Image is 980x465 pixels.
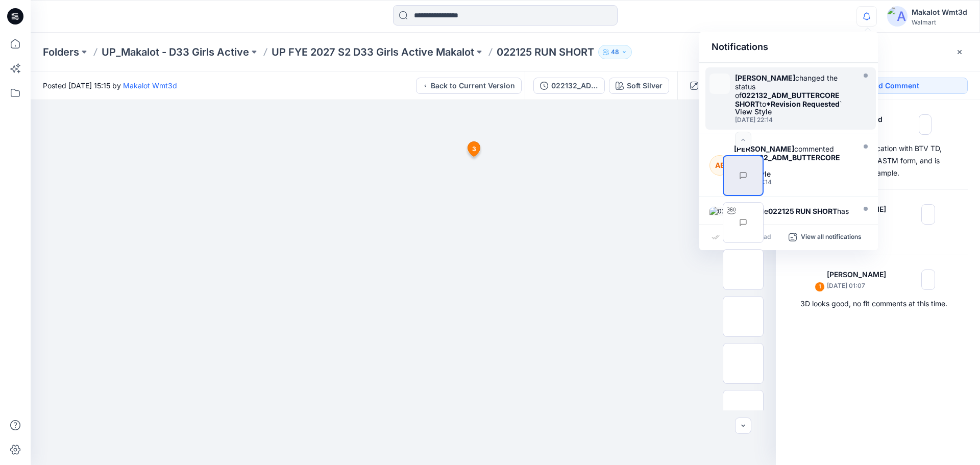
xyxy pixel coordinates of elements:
[734,144,794,153] strong: [PERSON_NAME]
[735,108,852,115] div: View Style
[598,45,632,59] button: 48
[801,233,862,242] p: View all notifications
[912,18,967,26] div: Walmart
[551,80,598,91] div: 022132_ADM_BUTTERCORE SHORT
[734,170,852,178] div: View Style
[887,6,908,27] img: avatar
[815,282,825,292] div: 1
[735,74,795,82] strong: [PERSON_NAME]
[734,144,852,170] div: commented on
[735,91,840,108] strong: 022132_ADM_BUTTERCORE SHORT
[800,298,955,310] div: 3D looks good, no fit comments at this time.
[533,78,605,94] button: 022132_ADM_BUTTERCORE SHORT
[43,45,79,59] a: Folders
[416,78,522,94] button: Back to Current Version
[768,207,837,215] strong: 022125 RUN SHORT
[699,32,878,63] div: Notifications
[808,78,968,94] button: Add Comment
[102,45,249,59] a: UP_Makalot - D33 Girls Active
[800,142,955,179] div: Per [DATE] email clarification with BTV TD, current 3D did use the ASTM form, and is okay to proc...
[800,232,955,244] div: Use the ASTM form
[734,179,852,186] div: Tuesday, September 16, 2025 22:14
[611,46,619,58] p: 48
[627,80,663,91] div: Soft Silver
[272,45,474,59] a: UP FYE 2027 S2 D33 Girls Active Makalot
[734,153,840,170] strong: 022132_ADM_BUTTERCORE SHORT
[735,207,852,241] div: Your style has been updated with version
[497,45,594,59] p: 022125 RUN SHORT
[735,74,852,108] div: changed the status of to `
[912,6,967,18] div: Makalot Wmt3d
[123,81,177,90] a: Makalot Wmt3d
[802,270,823,290] img: Angela Bohannan
[766,100,840,108] strong: *Revision Requested
[709,74,730,94] img: Angela Bohannan
[609,78,669,94] button: Soft Silver
[709,155,730,176] div: AB
[735,116,852,124] div: Tuesday, September 16, 2025 22:14
[827,268,893,281] p: [PERSON_NAME]
[827,281,893,291] p: [DATE] 01:07
[43,80,177,91] span: Posted [DATE] 15:15 by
